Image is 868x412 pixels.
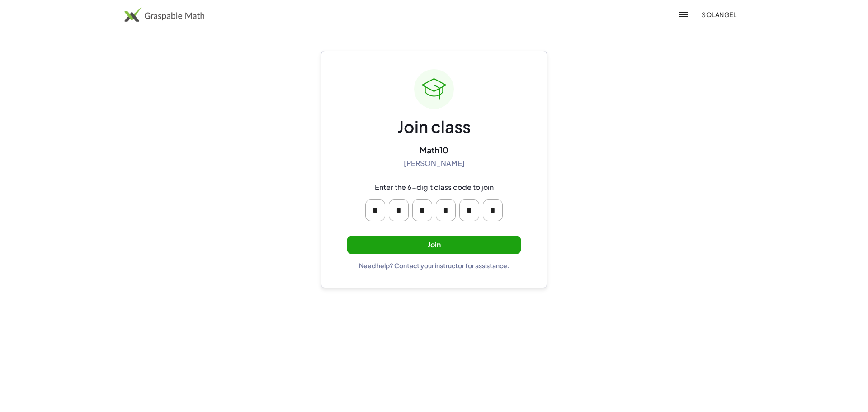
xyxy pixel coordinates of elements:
input: Please enter OTP character 4 [436,199,456,221]
div: [PERSON_NAME] [404,159,465,168]
input: Please enter OTP character 3 [412,199,432,221]
input: Please enter OTP character 1 [365,199,385,221]
input: Please enter OTP character 5 [459,199,479,221]
span: Solangel [702,10,736,19]
button: Solangel [694,6,744,23]
div: Join class [397,116,471,137]
button: Join [347,236,521,254]
div: Need help? Contact your instructor for assistance. [359,261,509,270]
div: Enter the 6-digit class code to join [375,183,494,192]
input: Please enter OTP character 6 [483,199,503,221]
div: Math10 [420,145,448,155]
input: Please enter OTP character 2 [389,199,409,221]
